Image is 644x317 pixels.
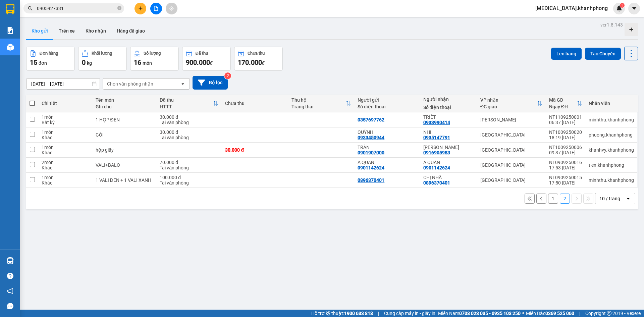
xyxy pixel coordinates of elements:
[423,175,474,180] div: CHỊ NHÃ
[631,5,637,11] span: caret-down
[607,311,611,316] span: copyright
[160,160,218,165] div: 70.000 đ
[585,48,621,60] button: Tạo Chuyến
[549,129,582,135] div: NT1009250020
[551,48,582,60] button: Lên hàng
[423,97,474,102] div: Người nhận
[92,51,112,56] div: Khối lượng
[7,288,13,294] span: notification
[248,51,265,56] div: Chưa thu
[96,177,153,183] div: 1 VALI ĐEN + 1 VALI XANH
[423,160,474,165] div: A QUÂN
[37,5,116,12] input: Tìm tên, số ĐT hoặc mã đơn
[548,194,558,204] button: 1
[42,145,89,150] div: 1 món
[180,81,185,87] svg: open
[154,6,158,11] span: file-add
[262,60,265,66] span: đ
[7,27,14,34] img: solution-icon
[130,47,179,71] button: Số lượng16món
[40,51,58,56] div: Đơn hàng
[186,58,210,66] span: 900.000
[526,310,574,317] span: Miền Bắc
[480,177,542,183] div: [GEOGRAPHIC_DATA]
[42,101,89,106] div: Chi tiết
[96,104,153,109] div: Ghi chú
[522,312,524,315] span: ⚪️
[423,120,450,125] div: 0933990414
[589,117,634,122] div: minhthu.khanhphong
[111,23,150,39] button: Hàng đã giao
[135,3,146,14] button: plus
[626,196,631,201] svg: open
[358,117,384,122] div: 0357697762
[358,104,416,109] div: Số điện thoại
[39,60,47,66] span: đơn
[358,135,384,140] div: 0933450944
[616,5,622,11] img: icon-new-feature
[423,145,474,150] div: LÂM NGỌC
[589,147,634,153] div: khanhvy.khanhphong
[53,23,80,39] button: Trên xe
[143,60,152,66] span: món
[423,129,474,135] div: NHI
[423,165,450,170] div: 0901142624
[423,105,474,110] div: Số điện thoại
[589,162,634,168] div: tien.khanhphong
[546,95,585,112] th: Toggle SortBy
[169,6,174,11] span: aim
[150,3,162,14] button: file-add
[600,21,623,29] div: ver 1.8.143
[423,180,450,186] div: 0896370401
[459,311,521,316] strong: 0708 023 035 - 0935 103 250
[480,97,537,103] div: VP nhận
[589,101,634,106] div: Nhân viên
[96,162,153,168] div: VALI+BALO
[210,60,213,66] span: đ
[96,97,153,103] div: Tên món
[621,3,623,8] span: 1
[144,51,161,56] div: Số lượng
[358,97,416,103] div: Người gửi
[549,120,582,125] div: 06:37 [DATE]
[549,165,582,170] div: 17:53 [DATE]
[480,117,542,122] div: [PERSON_NAME]
[160,129,218,135] div: 30.000 đ
[549,175,582,180] div: NT0909250015
[480,104,537,109] div: ĐC giao
[549,145,582,150] div: NT1009250006
[138,6,143,11] span: plus
[358,165,384,170] div: 0901142624
[160,97,213,103] div: Đã thu
[358,145,416,150] div: TRÂN
[480,132,542,138] div: [GEOGRAPHIC_DATA]
[358,177,384,183] div: 0896370401
[628,3,640,14] button: caret-down
[530,4,613,12] span: [MEDICAL_DATA].khanhphong
[42,175,89,180] div: 1 món
[80,23,111,39] button: Kho nhận
[182,47,231,71] button: Đã thu900.000đ
[96,147,153,153] div: hộp giấy
[549,104,577,109] div: Ngày ĐH
[311,310,373,317] span: Hỗ trợ kỹ thuật:
[589,132,634,138] div: phuong.khanhphong
[156,95,222,112] th: Toggle SortBy
[42,114,89,120] div: 1 món
[160,104,213,109] div: HTTT
[28,6,33,11] span: search
[107,81,153,87] div: Chọn văn phòng nhận
[358,129,416,135] div: QUỲNH
[196,51,208,56] div: Đã thu
[344,311,373,316] strong: 1900 633 818
[42,150,89,155] div: Khác
[384,310,436,317] span: Cung cấp máy in - giấy in:
[160,175,218,180] div: 100.000 đ
[358,160,416,165] div: A QUÂN
[82,58,86,66] span: 0
[30,58,37,66] span: 15
[225,147,284,153] div: 30.000 đ
[477,95,546,112] th: Toggle SortBy
[238,58,262,66] span: 170.000
[438,310,521,317] span: Miền Nam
